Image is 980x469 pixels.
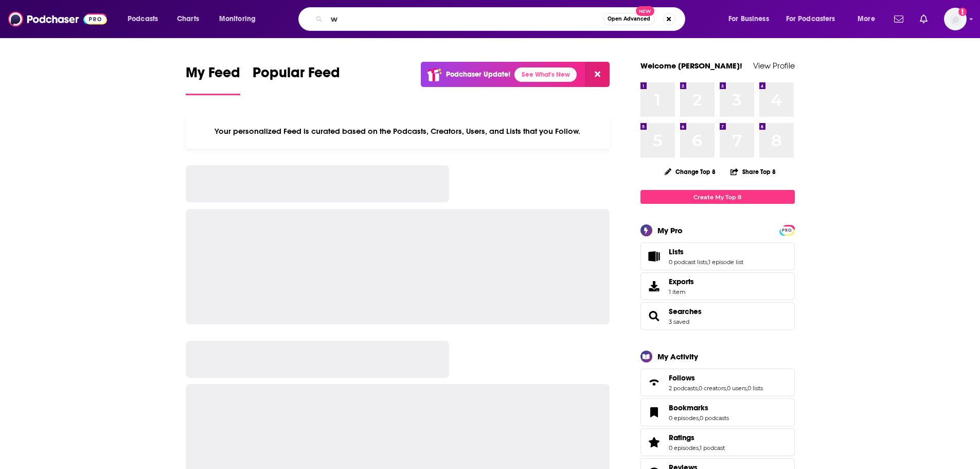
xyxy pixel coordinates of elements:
span: , [726,385,727,392]
span: For Business [728,12,769,26]
input: Search podcasts, credits, & more... [327,11,603,27]
span: Exports [644,279,665,293]
span: Logged in as Ashley_Beenen [944,8,967,30]
a: 0 lists [747,385,763,392]
span: Exports [669,277,694,286]
a: Bookmarks [644,405,665,420]
p: Podchaser Update! [446,70,510,79]
a: Ratings [644,435,665,449]
span: 1 item [669,288,694,296]
span: , [698,385,699,392]
span: , [699,444,700,451]
span: More [858,12,875,26]
span: Searches [640,302,795,330]
div: My Activity [657,352,698,361]
span: , [707,258,708,266]
span: , [699,414,700,422]
a: Exports [640,272,795,300]
a: Ratings [669,433,725,442]
a: My Feed [186,64,240,95]
span: Monitoring [219,12,256,26]
div: Your personalized Feed is curated based on the Podcasts, Creators, Users, and Lists that you Follow. [186,114,610,149]
a: Popular Feed [253,64,340,95]
span: Charts [177,12,199,26]
a: Searches [644,309,665,323]
a: Lists [644,249,665,264]
a: Show notifications dropdown [890,10,907,28]
span: Ratings [640,428,795,456]
button: Open AdvancedNew [603,13,655,25]
a: Follows [644,375,665,390]
a: 1 episode list [708,258,743,266]
a: Searches [669,307,702,316]
span: My Feed [186,64,240,88]
span: Follows [669,373,695,383]
div: My Pro [657,225,683,235]
a: 1 podcast [700,444,725,451]
a: 2 podcasts [669,385,698,392]
img: User Profile [944,8,967,30]
span: New [636,6,654,16]
button: open menu [779,11,850,27]
button: open menu [721,11,782,27]
a: 3 saved [669,318,689,325]
button: open menu [120,11,171,27]
a: Create My Top 8 [640,190,795,204]
a: 0 podcast lists [669,258,707,266]
span: Lists [669,247,684,256]
span: Bookmarks [669,403,708,412]
a: Follows [669,373,763,383]
a: 0 episodes [669,414,699,422]
a: View Profile [753,61,795,71]
span: Follows [640,369,795,396]
img: Podchaser - Follow, Share and Rate Podcasts [8,9,107,29]
a: 0 episodes [669,444,699,451]
a: Charts [170,11,205,27]
a: Bookmarks [669,403,729,412]
a: 0 users [727,385,746,392]
button: Change Top 8 [658,165,722,178]
span: Open Advanced [608,16,650,22]
button: open menu [850,11,888,27]
span: For Podcasters [786,12,835,26]
button: Share Top 8 [730,162,776,182]
a: Welcome [PERSON_NAME]! [640,61,742,71]
a: PRO [781,226,793,234]
button: open menu [212,11,269,27]
span: Ratings [669,433,694,442]
svg: Add a profile image [958,8,967,16]
a: 0 podcasts [700,414,729,422]
span: Popular Feed [253,64,340,88]
a: See What's New [514,67,577,82]
span: Lists [640,242,795,270]
span: Bookmarks [640,398,795,426]
span: PRO [781,227,793,234]
div: Search podcasts, credits, & more... [308,7,695,31]
a: Show notifications dropdown [916,10,932,28]
a: Lists [669,247,743,256]
span: , [746,385,747,392]
button: Show profile menu [944,8,967,30]
span: Podcasts [128,12,158,26]
a: 0 creators [699,385,726,392]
